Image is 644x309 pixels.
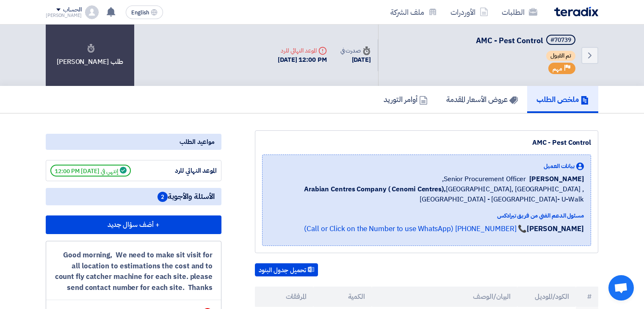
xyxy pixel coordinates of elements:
div: مسئول الدعم الفني من فريق تيرادكس [269,211,584,220]
a: 📞 [PHONE_NUMBER] (Call or Click on the Number to use WhatsApp) [304,223,527,234]
button: English [126,6,163,19]
th: البيان/الوصف [372,287,518,307]
a: ملخص الطلب [527,86,598,113]
img: Teradix logo [554,7,598,17]
button: تحميل جدول البنود [255,263,318,277]
span: [PERSON_NAME] [529,174,584,184]
h5: ملخص الطلب [536,94,589,104]
a: ملف الشركة [384,2,444,22]
button: + أضف سؤال جديد [46,215,221,234]
th: المرفقات [255,287,313,307]
b: Arabian Centres Company ( Cenomi Centres), [304,184,446,194]
img: profile_test.png [85,6,99,19]
th: # [576,287,598,307]
div: مواعيد الطلب [46,134,221,150]
a: Open chat [608,275,634,301]
th: الكود/الموديل [517,287,576,307]
a: أوامر التوريد [374,86,437,113]
span: الأسئلة والأجوبة [158,191,215,202]
div: #70739 [550,37,571,43]
span: [GEOGRAPHIC_DATA], [GEOGRAPHIC_DATA] ,[GEOGRAPHIC_DATA] - [GEOGRAPHIC_DATA]- U-Walk [269,184,584,204]
h5: عروض الأسعار المقدمة [446,94,518,104]
div: AMC - Pest Control [262,138,591,148]
div: صدرت في [340,46,371,55]
div: الموعد النهائي للرد [278,46,327,55]
a: الأوردرات [444,2,495,22]
div: Good morning, We need to make sit visit for all location to estimations the cost and to count fly... [55,250,213,293]
strong: [PERSON_NAME] [527,223,584,234]
div: [DATE] [340,55,371,65]
span: بيانات العميل [544,162,575,171]
div: طلب [PERSON_NAME] [46,25,134,86]
div: [PERSON_NAME] [46,13,82,18]
div: الموعد النهائي للرد [153,166,217,176]
h5: AMC - Pest Control [476,35,577,47]
a: الطلبات [495,2,544,22]
span: Senior Procurement Officer, [442,174,526,184]
div: [DATE] 12:00 PM [278,55,327,65]
div: الحساب [63,6,81,14]
span: 2 [158,192,168,202]
span: AMC - Pest Control [476,35,543,46]
span: English [131,10,149,16]
span: تم القبول [546,51,575,61]
a: عروض الأسعار المقدمة [437,86,527,113]
span: مهم [553,65,562,73]
h5: أوامر التوريد [384,94,428,104]
th: الكمية [313,287,372,307]
span: إنتهي في [DATE] 12:00 PM [50,165,131,177]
